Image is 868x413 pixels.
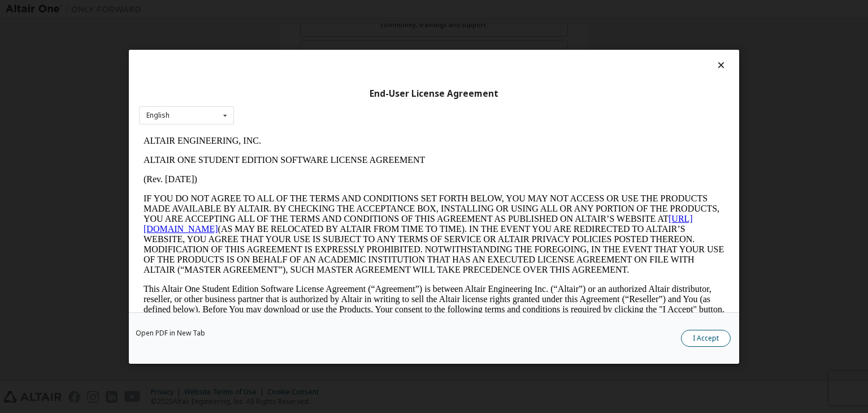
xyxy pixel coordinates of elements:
a: [URL][DOMAIN_NAME] [5,83,554,102]
div: End-User License Agreement [139,88,729,99]
p: This Altair One Student Edition Software License Agreement (“Agreement”) is between Altair Engine... [5,153,585,193]
a: Open PDF in New Tab [136,330,205,337]
p: (Rev. [DATE]) [5,43,585,53]
p: IF YOU DO NOT AGREE TO ALL OF THE TERMS AND CONDITIONS SET FORTH BELOW, YOU MAY NOT ACCESS OR USE... [5,62,585,144]
p: ALTAIR ENGINEERING, INC. [5,5,585,15]
button: I Accept [681,330,731,347]
p: ALTAIR ONE STUDENT EDITION SOFTWARE LICENSE AGREEMENT [5,24,585,34]
div: English [146,112,170,119]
